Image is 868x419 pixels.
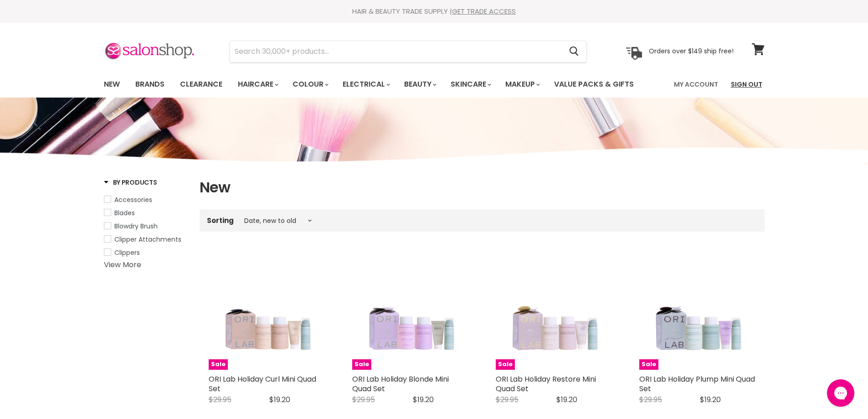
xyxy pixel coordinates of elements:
h3: By Products [104,178,157,187]
span: Sale [496,359,515,370]
ul: Main menu [97,71,655,98]
a: My Account [668,75,724,94]
a: New [97,75,127,94]
span: Sale [352,359,371,370]
span: $19.20 [269,394,290,405]
a: Value Packs & Gifts [547,75,641,94]
a: Electrical [336,75,395,94]
a: Colour [286,75,334,94]
a: Haircare [231,75,284,94]
a: ORI Lab Holiday Curl Mini Quad Set Sale [209,253,325,370]
a: Clippers [104,248,188,258]
span: Blades [114,208,135,217]
button: Search [562,41,586,62]
a: Clearance [173,75,229,94]
span: $29.95 [209,394,231,405]
input: Search [230,41,562,62]
a: Blades [104,208,188,218]
a: ORI Lab Holiday Restore Mini Quad Set Sale [496,253,612,370]
span: $19.20 [413,394,434,405]
span: $19.20 [700,394,721,405]
p: Orders over $149 ship free! [649,47,734,55]
a: View More [104,259,141,270]
a: GET TRADE ACCESS [452,6,516,16]
a: ORI Lab Holiday Curl Mini Quad Set [209,374,316,394]
img: ORI Lab Holiday Restore Mini Quad Set [507,253,600,370]
a: Skincare [444,75,497,94]
div: HAIR & BEAUTY TRADE SUPPLY | [92,7,776,16]
nav: Main [92,71,776,98]
iframe: Gorgias live chat messenger [822,376,859,410]
span: Blowdry Brush [114,222,158,231]
span: Accessories [114,195,152,204]
span: Clipper Attachments [114,235,181,244]
a: Clipper Attachments [104,234,188,244]
span: Sale [639,359,658,370]
a: Makeup [498,75,545,94]
a: ORI Lab Holiday Blonde Mini Quad Set [352,374,449,394]
a: Beauty [397,75,442,94]
span: Clippers [114,248,140,257]
a: ORI Lab Holiday Plump Mini Quad Set [639,374,755,394]
img: ORI Lab Holiday Blonde Mini Quad Set [364,253,457,370]
a: Accessories [104,195,188,205]
img: ORI Lab Holiday Plump Mini Quad Set [651,253,744,370]
form: Product [230,41,587,62]
a: Sign Out [725,75,768,94]
a: ORI Lab Holiday Plump Mini Quad Set Sale [639,253,755,370]
img: ORI Lab Holiday Curl Mini Quad Set [220,253,313,370]
a: Brands [128,75,171,94]
span: $19.20 [556,394,577,405]
a: Blowdry Brush [104,221,188,231]
span: $29.95 [496,394,519,405]
a: ORI Lab Holiday Blonde Mini Quad Set Sale [352,253,468,370]
a: ORI Lab Holiday Restore Mini Quad Set [496,374,596,394]
span: $29.95 [639,394,662,405]
span: $29.95 [352,394,375,405]
h1: New [200,178,765,197]
label: Sorting [207,217,234,224]
span: Sale [209,359,228,370]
